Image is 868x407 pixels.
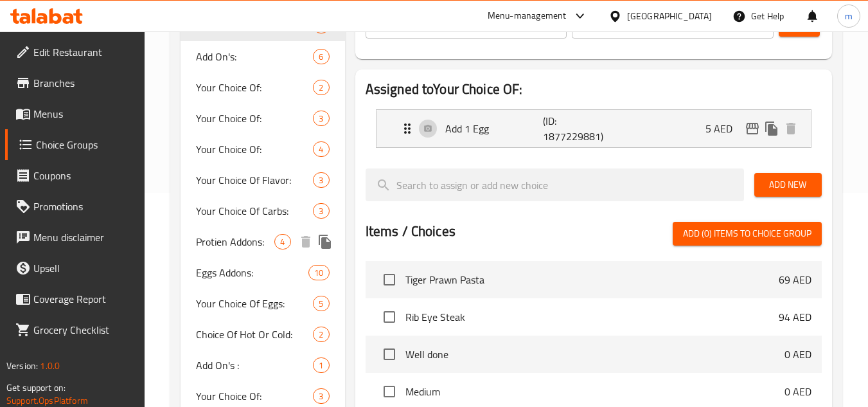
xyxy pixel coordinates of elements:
a: Edit Restaurant [5,37,145,68]
span: Add On's : [196,357,313,373]
span: Your Choice Of: [196,80,313,95]
span: Select choice [376,378,403,405]
span: Your Choice OF: [196,18,313,33]
span: 6 [314,51,328,63]
div: Your Choice Of Flavor:3 [181,165,344,195]
div: Choices [274,234,290,249]
span: Add (0) items to choice group [683,226,811,242]
span: Coverage Report [33,291,135,307]
span: 5 [314,298,328,310]
span: Menu disclaimer [33,230,135,245]
span: 1 [314,359,328,372]
div: Choices [313,49,329,64]
span: 10 [309,267,328,279]
a: Promotions [5,191,145,222]
span: Upsell [33,260,135,276]
span: Your Choice Of: [196,111,313,126]
div: Choices [313,172,329,188]
span: Your Choice Of: [196,388,313,404]
button: delete [296,232,315,251]
span: Your Choice Of: [196,141,313,157]
span: Select choice [376,266,403,293]
span: Save [789,17,810,33]
span: Well done [405,347,784,362]
span: 3 [314,205,328,217]
a: Upsell [5,253,145,284]
span: Protien Addons: [196,234,274,249]
span: Menus [33,106,135,122]
div: [GEOGRAPHIC_DATA] [627,9,712,23]
div: Your Choice Of:2 [181,72,344,103]
div: Protien Addons:4deleteduplicate [181,226,344,257]
span: m [845,9,853,23]
div: Choices [313,141,329,157]
span: Eggs Addons: [196,265,308,280]
div: Choices [313,388,329,404]
div: Add On's :1 [181,350,344,381]
button: Add (0) items to choice group [673,222,822,246]
div: Choices [313,111,329,126]
span: Add New [765,177,811,193]
h2: Items / Choices [366,222,456,241]
span: Get support on: [6,379,66,396]
span: Edit Restaurant [33,44,135,60]
span: Select choice [376,341,403,368]
p: 69 AED [779,272,811,287]
span: Select choice [376,303,403,330]
div: Choices [313,203,329,219]
a: Choice Groups [5,129,145,160]
span: Grocery Checklist [33,322,135,338]
p: Add 1 Egg [445,121,544,136]
span: Your Choice Of Flavor: [196,172,313,188]
span: Medium [405,384,784,399]
div: Choices [313,327,329,342]
span: Promotions [33,199,135,214]
div: Menu-management [488,8,567,24]
span: 4 [314,143,328,156]
a: Branches [5,68,145,98]
span: Tiger Prawn Pasta [405,272,779,287]
div: Add On's:6 [181,41,344,72]
div: Your Choice Of:4 [181,134,344,165]
p: Min: [375,18,393,33]
span: 3 [314,174,328,186]
button: duplicate [762,119,781,138]
p: 94 AED [779,309,811,325]
a: Coupons [5,160,145,191]
button: delete [781,119,801,138]
p: 5 AED [705,121,743,136]
button: Add New [754,173,822,197]
div: Your Choice Of Carbs:3 [181,195,344,226]
span: 4 [275,236,290,248]
span: 3 [314,390,328,402]
span: Choice Of Hot Or Cold: [196,327,313,342]
a: Menu disclaimer [5,222,145,253]
span: 1.0.0 [40,357,60,374]
div: Expand [376,110,811,147]
p: Max: [581,18,601,33]
span: Choice Groups [36,137,135,152]
div: Choices [313,80,329,95]
span: Version: [6,357,38,374]
a: Coverage Report [5,284,145,314]
p: (ID: 1877229881) [543,113,608,144]
span: Your Choice Of Eggs: [196,296,313,311]
div: Choices [313,357,329,373]
span: 3 [314,113,328,125]
div: Choice Of Hot Or Cold:2 [181,319,344,350]
span: Your Choice Of Carbs: [196,203,313,219]
span: 2 [314,329,328,341]
div: Eggs Addons:10 [181,257,344,288]
p: 0 AED [784,384,811,399]
div: Your Choice Of Eggs:5 [181,288,344,319]
span: Add On's: [196,49,313,64]
div: Your Choice Of:3 [181,103,344,134]
span: 2 [314,82,328,94]
p: 0 AED [784,347,811,362]
h2: Assigned to Your Choice OF: [366,80,822,99]
li: Expand [366,104,822,153]
span: Branches [33,75,135,91]
a: Grocery Checklist [5,314,145,345]
div: Choices [313,296,329,311]
button: duplicate [315,232,335,251]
